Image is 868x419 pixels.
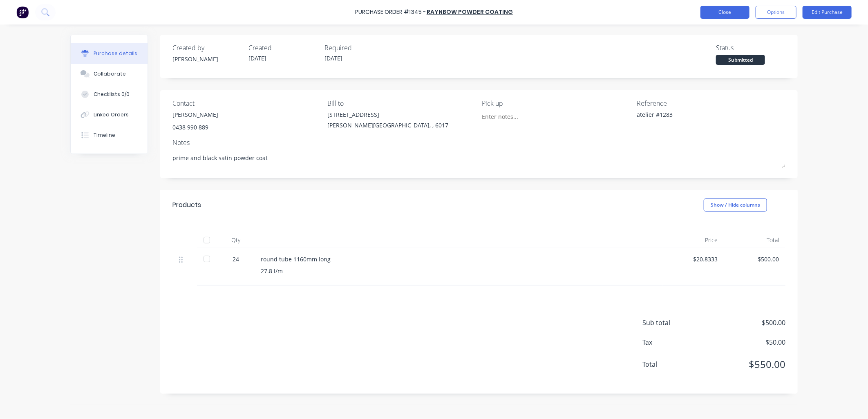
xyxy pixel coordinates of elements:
[355,8,426,17] div: Purchase Order #1345 -
[704,198,767,212] button: Show / Hide columns
[71,64,148,84] button: Collaborate
[94,111,129,118] div: Linked Orders
[327,121,448,129] div: [PERSON_NAME][GEOGRAPHIC_DATA], , 6017
[224,255,248,263] div: 24
[637,110,739,129] textarea: atelier #1283
[637,98,785,108] div: Reference
[172,98,321,108] div: Contact
[71,125,148,145] button: Timeline
[327,110,448,119] div: [STREET_ADDRESS]
[642,318,704,328] span: Sub total
[71,43,148,64] button: Purchase details
[642,337,704,347] span: Tax
[71,84,148,105] button: Checklists 0/0
[642,359,704,369] span: Total
[172,55,242,63] div: [PERSON_NAME]
[172,110,218,119] div: [PERSON_NAME]
[94,91,130,98] div: Checklists 0/0
[803,6,852,19] button: Edit Purchase
[756,6,796,19] button: Options
[700,6,749,19] button: Close
[663,232,724,248] div: Price
[172,200,201,210] div: Products
[724,232,785,248] div: Total
[16,6,29,18] img: Factory
[716,55,765,65] div: Submitted
[704,337,785,347] span: $50.00
[261,255,656,263] div: round tube 1160mm long
[71,105,148,125] button: Linked Orders
[217,232,254,248] div: Qty
[704,318,785,328] span: $500.00
[94,131,115,139] div: Timeline
[261,267,656,275] div: 27.8 l/m
[716,43,785,53] div: Status
[327,98,476,108] div: Bill to
[427,8,513,16] a: raynbow powder coating
[482,98,631,108] div: Pick up
[324,43,394,53] div: Required
[704,357,785,372] span: $550.00
[94,50,137,57] div: Purchase details
[172,138,785,147] div: Notes
[482,110,557,123] input: Enter notes...
[94,70,126,78] div: Collaborate
[248,43,318,53] div: Created
[669,255,718,263] div: $20.8333
[172,149,785,168] textarea: prime and black satin powder coat
[172,43,242,53] div: Created by
[172,123,218,131] div: 0438 990 889
[731,255,779,263] div: $500.00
